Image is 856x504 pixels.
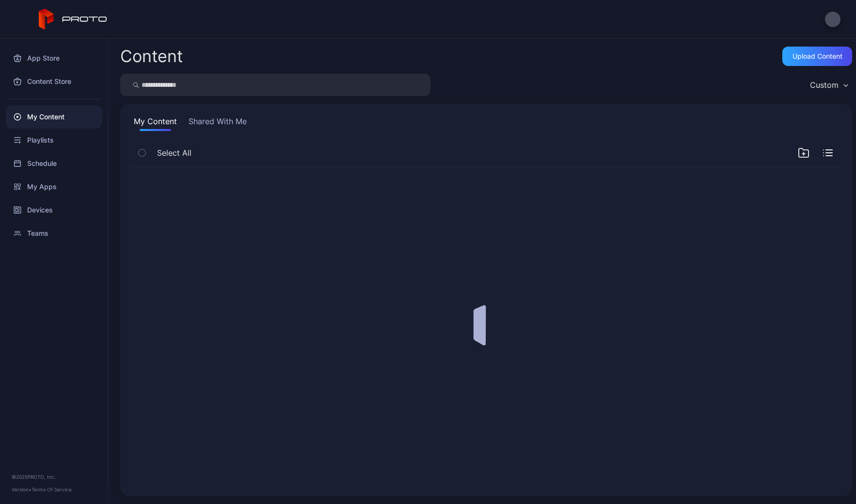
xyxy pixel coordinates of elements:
[782,47,852,66] button: Upload Content
[132,115,179,131] button: My Content
[120,48,183,65] div: Content
[6,222,102,245] a: Teams
[187,115,249,131] button: Shared With Me
[6,152,102,175] a: Schedule
[6,47,102,70] a: App Store
[6,70,102,93] a: Content Store
[6,198,102,222] a: Devices
[793,52,842,60] div: Upload Content
[32,487,72,492] a: Terms Of Service
[157,147,191,159] span: Select All
[12,487,32,492] span: Version •
[6,129,102,152] a: Playlists
[6,175,102,198] a: My Apps
[810,80,839,90] div: Custom
[805,74,852,96] button: Custom
[12,473,96,481] div: © 2025 PROTO, Inc.
[6,105,102,129] a: My Content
